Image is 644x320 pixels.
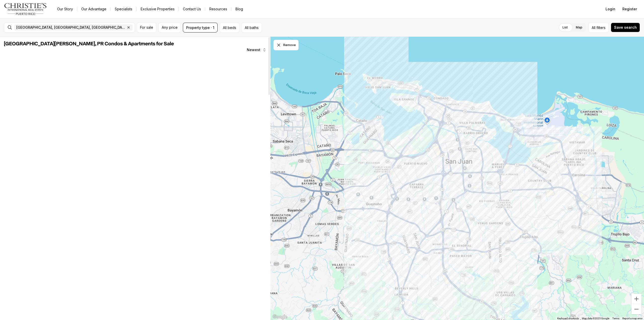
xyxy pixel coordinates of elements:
[4,41,174,46] span: [GEOGRAPHIC_DATA][PERSON_NAME], PR Condos & Apartments for Sale
[558,23,572,32] label: List
[137,6,179,13] a: Exclusive Properties
[4,3,47,15] img: logo
[179,6,205,13] button: Contact Us
[242,23,262,32] button: All baths
[205,6,231,13] a: Resources
[162,25,178,29] span: Any price
[53,6,77,13] a: Our Story
[614,25,637,29] span: Save search
[611,23,640,32] button: Save search
[111,6,136,13] a: Specialists
[16,25,126,29] span: [GEOGRAPHIC_DATA], [GEOGRAPHIC_DATA], [GEOGRAPHIC_DATA]
[588,23,609,32] button: Allfilters
[619,4,640,14] button: Register
[244,45,269,55] button: Newest
[247,48,260,52] span: Newest
[273,40,299,50] button: Dismiss drawing
[77,6,110,13] a: Our Advantage
[158,23,181,32] button: Any price
[137,23,156,32] button: For sale
[572,23,586,32] label: Map
[606,7,615,11] span: Login
[220,23,239,32] button: All beds
[231,6,247,13] a: Blog
[596,25,606,30] span: filters
[622,7,637,11] span: Register
[140,25,153,29] span: For sale
[183,23,218,32] button: Property type · 1
[602,4,618,14] button: Login
[592,25,595,30] span: All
